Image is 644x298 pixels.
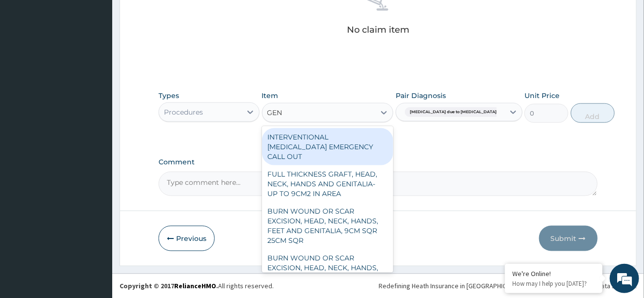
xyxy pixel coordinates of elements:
[262,202,394,249] div: BURN WOUND OR SCAR EXCISION, HEAD, NECK, HANDS, FEET AND GENITALIA, 9CM SQR 25CM SQR
[51,55,164,67] div: Chat with us now
[262,128,394,165] div: INTERVENTIONAL [MEDICAL_DATA] EMERGENCY CALL OUT
[164,107,203,117] div: Procedures
[159,158,597,166] label: Comment
[120,282,218,291] strong: Copyright © 2017 .
[262,165,394,202] div: FULL THICKNESS GRAFT, HEAD, NECK, HANDS AND GENITALIA- UP TO 9CM2 IN AREA
[57,88,135,186] span: We're online!
[159,226,215,251] button: Previous
[396,91,446,100] label: Pair Diagnosis
[512,279,595,288] p: How may I help you today?
[405,107,513,117] span: [MEDICAL_DATA] due to [MEDICAL_DATA] falc...
[571,103,615,123] button: Add
[512,269,595,278] div: We're Online!
[159,92,179,100] label: Types
[539,226,598,251] button: Submit
[347,25,409,35] p: No claim item
[18,49,40,73] img: d_794563401_company_1708531726252_794563401
[262,249,394,296] div: BURN WOUND OR SCAR EXCISION, HEAD, NECK, HANDS, FEET AND GENITALIA, GREATER THAN 25CM2
[160,5,183,28] div: Minimize live chat window
[174,282,216,291] a: RelianceHMO
[262,91,279,100] label: Item
[5,196,186,230] textarea: Type your message and hit 'Enter'
[379,281,637,291] div: Redefining Heath Insurance in [GEOGRAPHIC_DATA] using Telemedicine and Data Science!
[524,91,560,100] label: Unit Price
